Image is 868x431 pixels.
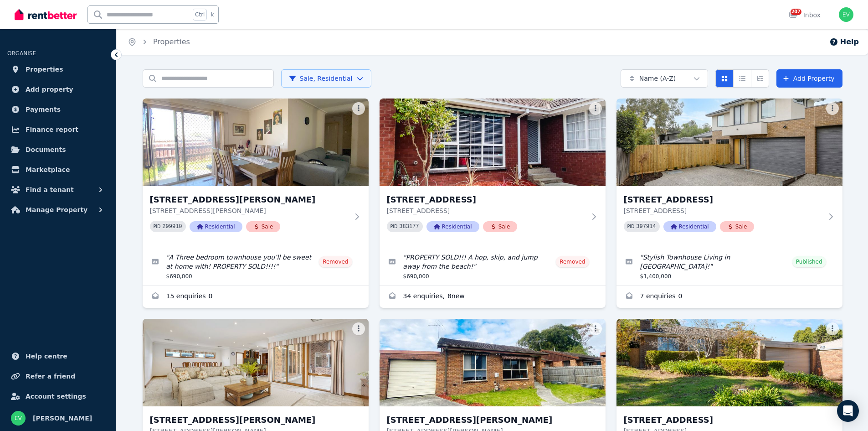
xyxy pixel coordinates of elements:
img: Emma Vatos [839,7,853,22]
a: Account settings [7,387,109,405]
span: Help centre [26,351,67,362]
span: Sale, Residential [289,74,353,83]
a: Add Property [776,69,842,88]
span: Manage Property [26,204,87,215]
button: More options [826,322,839,335]
span: Sale [720,221,755,232]
img: 8 Jindalee Court, Frankston [616,319,842,406]
a: Properties [7,60,109,78]
span: Documents [26,144,66,155]
a: Documents [7,140,109,159]
h3: [STREET_ADDRESS][PERSON_NAME] [150,193,349,206]
span: 207 [791,9,801,15]
a: Edit listing: A Three bedroom townhouse you’ll be sweet at home with! PROPERTY SOLD!!!! [143,247,369,286]
a: Refer a friend [7,367,109,385]
span: Sale [246,221,281,232]
a: 3/41 Rotherwood Road[STREET_ADDRESS][STREET_ADDRESS]PID 397914ResidentialSale [616,99,842,247]
button: More options [589,102,602,115]
button: More options [826,102,839,115]
a: Marketplace [7,161,109,179]
span: Residential [190,221,242,232]
button: Find a tenant [7,181,109,199]
small: PID [390,224,398,229]
img: 3/35 Bay St, Parkdale [380,99,606,186]
a: Edit listing: PROPERTY SOLD!!! A hop, skip, and jump away from the beach! [380,247,606,286]
button: Name (A-Z) [621,69,708,88]
span: Find a tenant [26,184,74,195]
img: 2/25 Springs Road, Clayton South [143,99,369,186]
a: Enquiries for 2/25 Springs Road, Clayton South [143,286,369,308]
div: Open Intercom Messenger [837,400,859,422]
img: 5 Dixon Ave, Werribee [143,319,369,406]
small: PID [154,224,161,229]
a: Enquiries for 3/35 Bay St, Parkdale [380,286,606,308]
a: Edit listing: Stylish Townhouse Living in Ivanhoe East! [616,247,842,286]
div: View options [715,69,769,88]
span: Residential [663,221,716,232]
span: [PERSON_NAME] [33,413,92,424]
span: Finance report [26,124,78,135]
img: Emma Vatos [11,411,26,426]
button: Card view [715,69,734,88]
button: Help [829,36,859,47]
span: ORGANISE [7,50,36,57]
h3: [STREET_ADDRESS][PERSON_NAME] [150,414,349,426]
a: Add property [7,80,109,99]
h3: [STREET_ADDRESS] [387,193,586,206]
span: Add property [26,84,73,95]
button: More options [352,322,365,335]
span: Sale [483,221,518,232]
span: Properties [26,64,63,75]
a: 3/35 Bay St, Parkdale[STREET_ADDRESS][STREET_ADDRESS]PID 383177ResidentialSale [380,99,606,247]
span: Account settings [26,391,86,402]
p: [STREET_ADDRESS] [624,206,822,215]
a: Finance report [7,120,109,139]
a: Payments [7,100,109,119]
h3: [STREET_ADDRESS][PERSON_NAME] [387,414,586,426]
button: More options [589,322,602,335]
a: Enquiries for 3/41 Rotherwood Road [616,286,842,308]
small: PID [627,224,635,229]
button: Sale, Residential [281,69,371,88]
p: [STREET_ADDRESS][PERSON_NAME] [150,206,349,215]
h3: [STREET_ADDRESS] [624,414,822,426]
span: Marketplace [26,164,70,175]
span: Residential [426,221,479,232]
h3: [STREET_ADDRESS] [624,193,822,206]
span: Name (A-Z) [639,74,676,83]
a: Help centre [7,347,109,365]
button: Manage Property [7,201,109,219]
span: Ctrl [193,9,207,21]
a: 2/25 Springs Road, Clayton South[STREET_ADDRESS][PERSON_NAME][STREET_ADDRESS][PERSON_NAME]PID 299... [143,99,369,247]
img: RentBetter [15,8,77,21]
button: Compact list view [733,69,751,88]
img: 3/41 Rotherwood Road [616,99,842,186]
img: 5/32 Roberts Street, Frankston [380,319,606,406]
span: Refer a friend [26,371,75,382]
span: Payments [26,104,61,115]
code: 397914 [636,223,656,230]
p: [STREET_ADDRESS] [387,206,586,215]
code: 383177 [399,223,419,230]
button: More options [352,102,365,115]
code: 299910 [162,223,182,230]
div: Inbox [789,10,821,20]
nav: Breadcrumb [117,29,201,55]
button: Expanded list view [751,69,769,88]
a: Properties [153,37,190,46]
span: k [211,11,214,18]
